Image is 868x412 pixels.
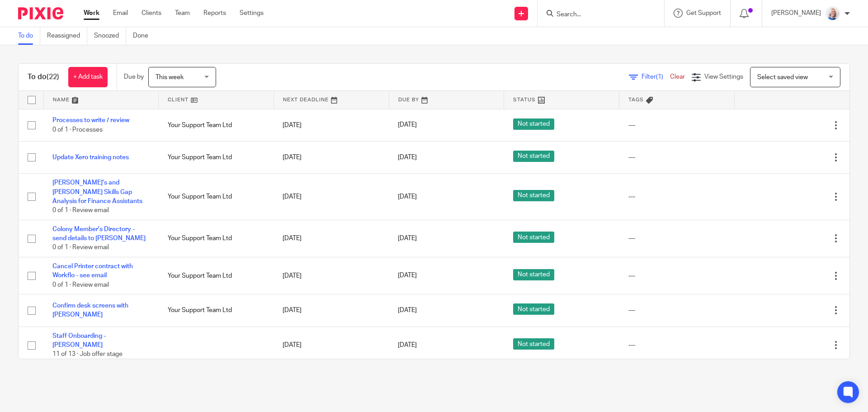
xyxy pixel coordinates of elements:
span: Not started [513,118,554,130]
span: Tags [628,97,644,102]
a: Colony Member's Directory - send details to [PERSON_NAME] [52,226,146,242]
a: + Add task [68,67,108,87]
td: [DATE] [274,109,389,141]
div: --- [628,121,726,130]
a: Email [113,9,128,18]
a: Work [84,9,99,18]
div: --- [628,341,726,350]
img: Pixie [18,7,63,19]
span: 11 of 13 · Job offer stage [52,351,123,358]
img: Low%20Res%20-%20Your%20Support%20Team%20-5.jpg [826,6,840,21]
td: [DATE] [274,174,389,220]
a: Clients [142,9,161,18]
span: 0 of 1 · Review email [52,245,109,251]
div: --- [628,192,726,201]
a: Update Xero training notes [52,154,129,161]
a: Confirm desk screens with [PERSON_NAME] [52,303,128,318]
a: Cancel Printer contract with Workflo - see email [52,263,133,279]
td: Your Support Team Ltd [159,174,274,220]
p: Due by [124,72,144,81]
span: (22) [47,73,59,81]
td: Your Support Team Ltd [159,294,274,327]
a: Team [175,9,190,18]
span: This week [156,74,184,81]
input: Search [556,11,637,19]
span: Not started [513,232,554,243]
span: 0 of 1 · Review email [52,282,109,288]
a: Done [133,27,155,45]
a: Snoozed [94,27,126,45]
div: --- [628,306,726,315]
a: Processes to write / review [52,117,129,123]
span: Not started [513,269,554,280]
span: [DATE] [398,122,417,128]
span: View Settings [704,74,743,80]
td: Your Support Team Ltd [159,220,274,257]
td: Your Support Team Ltd [159,141,274,173]
a: Clear [670,74,685,80]
div: --- [628,153,726,162]
span: [DATE] [398,154,417,161]
h1: To do [28,72,59,82]
span: Not started [513,303,554,315]
a: Reports [203,9,226,18]
p: [PERSON_NAME] [771,9,821,18]
span: Filter [642,74,670,80]
a: Reassigned [47,27,87,45]
td: [DATE] [274,294,389,327]
span: (1) [656,74,663,80]
td: [DATE] [274,220,389,257]
div: --- [628,234,726,243]
span: Not started [513,190,554,201]
a: [PERSON_NAME]'s and [PERSON_NAME] Skills Gap Analysis for Finance Assistants [52,180,142,204]
span: [DATE] [398,342,417,348]
span: 0 of 1 · Processes [52,127,103,133]
td: Your Support Team Ltd [159,257,274,294]
a: To do [18,27,40,45]
span: [DATE] [398,235,417,242]
span: Get Support [686,10,721,16]
span: Select saved view [757,74,808,81]
td: [DATE] [274,141,389,173]
td: Your Support Team Ltd [159,109,274,141]
div: --- [628,271,726,280]
td: [DATE] [274,257,389,294]
span: [DATE] [398,273,417,279]
a: Settings [240,9,264,18]
span: [DATE] [398,194,417,200]
td: [DATE] [274,327,389,364]
a: Staff Onboarding - [PERSON_NAME] [52,333,106,348]
span: [DATE] [398,307,417,313]
span: 0 of 1 · Review email [52,208,109,214]
span: Not started [513,338,554,350]
span: Not started [513,151,554,162]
